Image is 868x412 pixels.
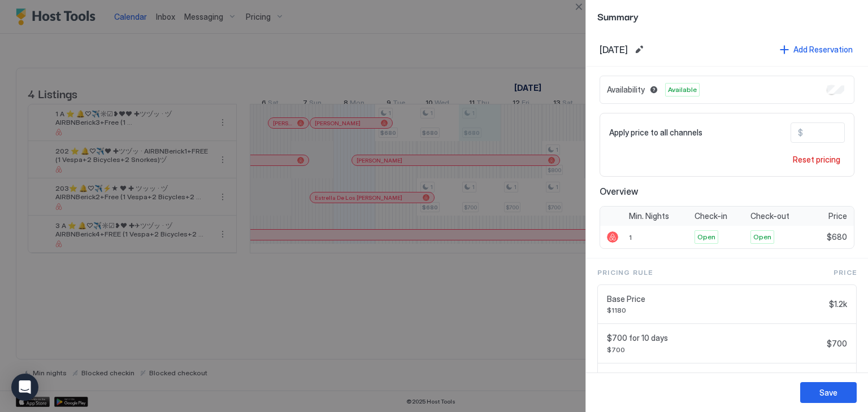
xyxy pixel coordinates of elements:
span: $700 for 10 days [607,333,822,343]
button: Add Reservation [778,42,854,57]
button: Blocked dates override all pricing rules and remain unavailable until manually unblocked [647,83,661,97]
span: 1 [629,233,632,242]
span: Check-in [695,211,727,221]
span: Overview [600,186,854,197]
span: Price [828,211,847,221]
span: [DATE] [600,44,628,55]
span: $1.2k [829,299,847,309]
div: Add Reservation [793,43,853,55]
span: Available [668,85,697,95]
span: $ [798,128,803,138]
div: Save [819,387,837,398]
span: $680 [827,232,847,242]
span: Summary [597,9,857,23]
span: Price [834,268,857,278]
span: $700 [827,339,847,349]
div: Open Intercom Messenger [11,374,38,401]
div: Reset pricing [793,154,840,165]
span: Apply price to all channels [609,128,702,138]
span: Min. Nights [629,211,669,221]
span: Base Price [607,294,824,304]
button: Edit date range [632,43,646,56]
span: $700 [607,345,822,354]
button: Save [800,382,857,403]
span: Pricing Rule [597,268,653,278]
span: Availability [607,85,645,95]
span: Open [697,232,715,242]
span: $1180 [607,306,824,314]
button: Reset pricing [788,152,845,167]
span: Open [753,232,771,242]
span: Check-out [750,211,789,221]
